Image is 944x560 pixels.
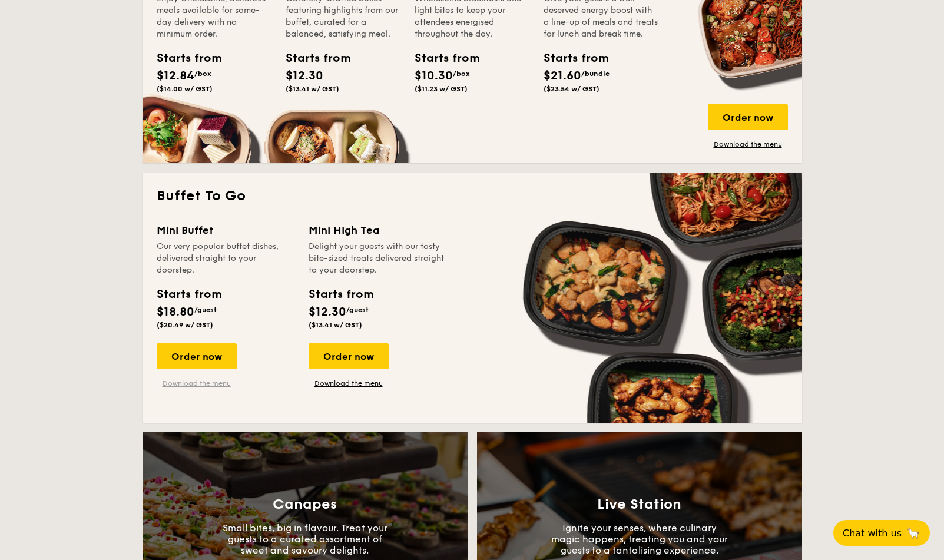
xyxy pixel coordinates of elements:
div: Starts from [415,49,468,67]
span: ($11.23 w/ GST) [415,85,468,93]
p: Small bites, big in flavour. Treat your guests to a curated assortment of sweet and savoury delig... [217,522,393,556]
span: /box [453,69,470,78]
span: ($13.41 w/ GST) [309,321,362,329]
div: Mini Buffet [157,222,294,238]
p: Ignite your senses, where culinary magic happens, treating you and your guests to a tantalising e... [551,522,728,556]
span: $18.80 [157,305,194,319]
span: ($20.49 w/ GST) [157,321,213,329]
span: /bundle [581,69,610,78]
div: Order now [708,104,788,130]
span: $12.30 [286,69,323,83]
a: Download the menu [309,379,389,388]
span: Chat with us [843,528,902,539]
div: Order now [157,343,237,369]
span: /guest [346,306,369,314]
div: Mini High Tea [309,222,446,238]
button: Chat with us🦙 [833,520,930,546]
div: Delight your guests with our tasty bite-sized treats delivered straight to your doorstep. [309,241,446,276]
h3: Live Station [597,496,681,513]
h2: Buffet To Go [157,187,788,206]
span: /box [194,69,211,78]
span: /guest [194,306,217,314]
div: Starts from [309,286,373,303]
div: Starts from [157,286,221,303]
span: ($23.54 w/ GST) [544,85,599,93]
div: Our very popular buffet dishes, delivered straight to your doorstep. [157,241,294,276]
div: Starts from [286,49,339,67]
span: 🦙 [906,526,920,540]
span: ($13.41 w/ GST) [286,85,339,93]
span: $12.30 [309,305,346,319]
span: $10.30 [415,69,453,83]
div: Order now [309,343,389,369]
span: ($14.00 w/ GST) [157,85,213,93]
span: $21.60 [544,69,581,83]
div: Starts from [544,49,597,67]
span: $12.84 [157,69,194,83]
a: Download the menu [708,140,788,149]
div: Starts from [157,49,210,67]
a: Download the menu [157,379,237,388]
h3: Canapes [273,496,337,513]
